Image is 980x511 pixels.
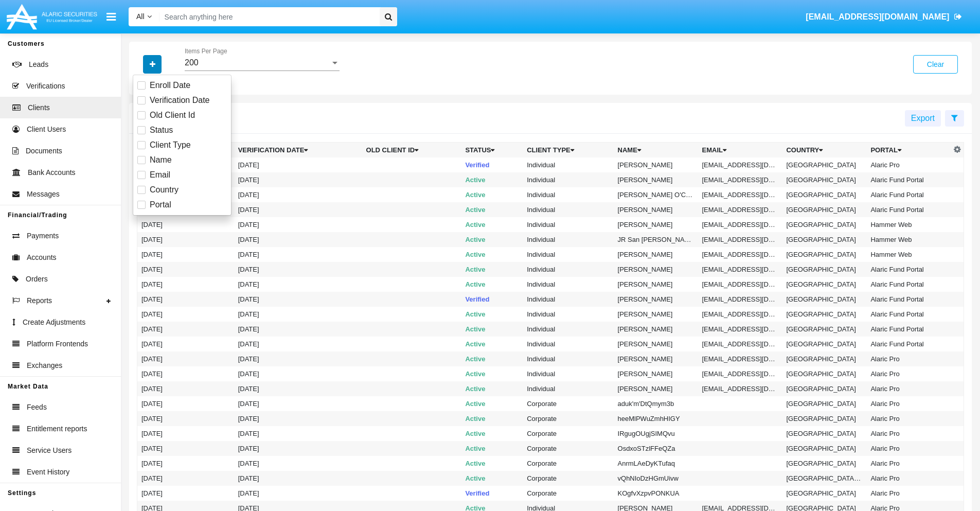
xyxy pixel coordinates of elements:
[614,232,698,247] td: JR San [PERSON_NAME]
[461,143,523,158] th: Status
[234,486,362,501] td: [DATE]
[614,157,698,172] td: [PERSON_NAME]
[234,381,362,396] td: [DATE]
[698,351,782,366] td: [EMAIL_ADDRESS][DOMAIN_NAME]
[782,471,866,486] td: [GEOGRAPHIC_DATA] ([GEOGRAPHIC_DATA])
[523,307,613,322] td: Individual
[461,232,523,247] td: Active
[523,322,613,337] td: Individual
[866,322,951,337] td: Alaric Fund Portal
[523,232,613,247] td: Individual
[27,124,66,135] span: Client Users
[523,396,613,411] td: Corporate
[234,441,362,456] td: [DATE]
[234,471,362,486] td: [DATE]
[137,262,234,277] td: [DATE]
[27,339,88,349] span: Platform Frontends
[866,396,951,411] td: Alaric Pro
[782,232,866,247] td: [GEOGRAPHIC_DATA]
[866,426,951,441] td: Alaric Pro
[614,471,698,486] td: vQhNIoDzHGmUivw
[150,169,170,181] span: Email
[137,486,234,501] td: [DATE]
[523,143,613,158] th: Client Type
[150,199,171,211] span: Portal
[461,202,523,217] td: Active
[523,471,613,486] td: Corporate
[461,157,523,172] td: Verified
[137,471,234,486] td: [DATE]
[782,172,866,187] td: [GEOGRAPHIC_DATA]
[614,247,698,262] td: [PERSON_NAME]
[234,277,362,292] td: [DATE]
[461,366,523,381] td: Active
[614,187,698,202] td: [PERSON_NAME] O'ConnellSufficientFunds
[866,157,951,172] td: Alaric Pro
[698,307,782,322] td: [EMAIL_ADDRESS][DOMAIN_NAME]
[461,247,523,262] td: Active
[461,277,523,292] td: Active
[523,441,613,456] td: Corporate
[698,366,782,381] td: [EMAIL_ADDRESS][DOMAIN_NAME]
[234,322,362,337] td: [DATE]
[234,202,362,217] td: [DATE]
[137,337,234,351] td: [DATE]
[614,202,698,217] td: [PERSON_NAME]
[866,456,951,471] td: Alaric Pro
[461,262,523,277] td: Active
[234,187,362,202] td: [DATE]
[461,441,523,456] td: Active
[137,247,234,262] td: [DATE]
[866,471,951,486] td: Alaric Pro
[461,426,523,441] td: Active
[26,146,62,156] span: Documents
[137,322,234,337] td: [DATE]
[129,11,159,22] a: All
[782,292,866,307] td: [GEOGRAPHIC_DATA]
[523,277,613,292] td: Individual
[523,456,613,471] td: Corporate
[234,411,362,426] td: [DATE]
[866,172,951,187] td: Alaric Fund Portal
[461,486,523,501] td: Verified
[782,337,866,351] td: [GEOGRAPHIC_DATA]
[137,411,234,426] td: [DATE]
[801,3,967,31] a: [EMAIL_ADDRESS][DOMAIN_NAME]
[866,202,951,217] td: Alaric Fund Portal
[461,337,523,351] td: Active
[523,172,613,187] td: Individual
[698,247,782,262] td: [EMAIL_ADDRESS][DOMAIN_NAME]
[523,411,613,426] td: Corporate
[137,232,234,247] td: [DATE]
[782,307,866,322] td: [GEOGRAPHIC_DATA]
[150,79,190,92] span: Enroll Date
[461,322,523,337] td: Active
[5,2,99,32] img: Logo image
[698,143,782,158] th: Email
[137,396,234,411] td: [DATE]
[782,143,866,158] th: Country
[782,396,866,411] td: [GEOGRAPHIC_DATA]
[698,277,782,292] td: [EMAIL_ADDRESS][DOMAIN_NAME]
[698,381,782,396] td: [EMAIL_ADDRESS][DOMAIN_NAME]
[137,292,234,307] td: [DATE]
[614,172,698,187] td: [PERSON_NAME]
[27,467,69,478] span: Event History
[27,189,60,200] span: Messages
[461,351,523,366] td: Active
[234,456,362,471] td: [DATE]
[523,262,613,277] td: Individual
[614,441,698,456] td: OsdxoSTzlFFeQZa
[806,12,949,21] span: [EMAIL_ADDRESS][DOMAIN_NAME]
[698,232,782,247] td: [EMAIL_ADDRESS][DOMAIN_NAME]
[523,157,613,172] td: Individual
[523,247,613,262] td: Individual
[234,157,362,172] td: [DATE]
[27,445,72,456] span: Service Users
[137,381,234,396] td: [DATE]
[866,307,951,322] td: Alaric Fund Portal
[866,232,951,247] td: Hammer Web
[614,426,698,441] td: IRgugOUgjSIMQvu
[234,307,362,322] td: [DATE]
[614,411,698,426] td: heeMlPWuZmhHIGY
